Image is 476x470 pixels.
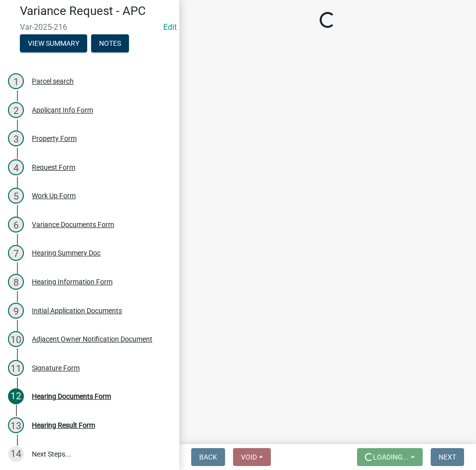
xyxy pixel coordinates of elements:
[163,22,177,32] wm-modal-confirm: Edit Application Number
[32,107,93,114] div: Applicant Info Form
[8,217,24,233] div: 6
[20,40,87,48] wm-modal-confirm: Summary
[8,73,24,89] div: 1
[32,307,122,314] div: Initial Application Documents
[8,245,24,261] div: 7
[8,274,24,290] div: 8
[431,448,464,466] button: Next
[199,453,217,461] span: Back
[8,446,24,462] div: 14
[32,192,76,199] div: Work Up Form
[233,448,271,466] button: Void
[91,40,129,48] wm-modal-confirm: Notes
[32,221,114,228] div: Variance Documents Form
[8,417,24,433] div: 13
[8,360,24,376] div: 11
[32,364,80,371] div: Signature Form
[32,393,111,400] div: Hearing Documents Form
[20,22,159,32] span: Var-2025-216
[357,448,423,466] button: Loading...
[8,130,24,146] div: 3
[32,249,101,256] div: Hearing Summery Doc
[8,188,24,204] div: 5
[32,422,95,429] div: Hearing Result Form
[32,78,74,85] div: Parcel search
[32,135,77,142] div: Property Form
[8,303,24,319] div: 9
[32,164,75,171] div: Request Form
[191,448,225,466] button: Back
[163,22,177,32] a: Edit
[8,331,24,347] div: 10
[8,388,24,404] div: 12
[8,159,24,175] div: 4
[20,34,87,52] button: View Summary
[439,453,456,461] span: Next
[32,278,113,285] div: Hearing Information Form
[32,336,152,343] div: Adjacent Owner Notification Document
[241,453,257,461] span: Void
[20,4,171,18] h4: Variance Request - APC
[91,34,129,52] button: Notes
[373,453,409,461] span: Loading...
[8,102,24,118] div: 2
